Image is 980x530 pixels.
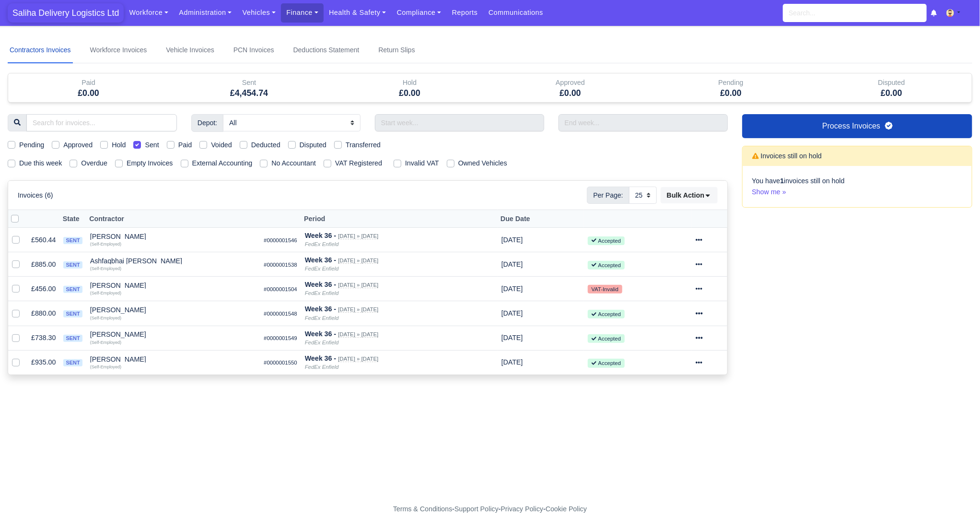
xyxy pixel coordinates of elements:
a: Return Slips [376,37,417,63]
h6: Invoices still on hold [752,152,822,160]
small: [DATE] » [DATE] [338,331,378,338]
span: 4 days from now [502,236,523,244]
label: Invalid VAT [405,158,439,169]
span: Per Page: [587,187,629,204]
strong: 1 [780,177,784,185]
div: Pending [658,77,804,88]
a: PCN Invoices [232,37,276,63]
div: - - - [217,504,763,515]
th: Period [301,210,498,228]
small: #0000001504 [264,286,297,292]
i: FedEx Enfield [305,364,339,370]
a: Saliha Delivery Logistics Ltd [8,4,124,23]
a: Finance [281,3,324,22]
div: Paid [8,73,169,102]
td: £560.44 [27,228,59,252]
span: sent [63,310,82,318]
small: Accepted [588,310,625,318]
small: #0000001550 [264,360,297,365]
strong: Week 36 - [305,305,336,313]
label: VAT Registered [335,158,382,169]
small: VAT-Invalid [588,285,622,294]
label: Approved [63,140,93,151]
input: Start week... [375,114,544,131]
label: Deducted [251,140,280,151]
div: Hold [337,77,483,88]
i: FedEx Enfield [305,290,339,296]
div: [PERSON_NAME] [90,331,256,338]
span: sent [63,237,82,244]
small: (Self-Employed) [90,340,121,345]
button: Bulk Action [661,187,718,203]
span: sent [63,261,82,269]
div: Disputed [818,77,965,88]
small: Accepted [588,261,625,270]
a: Support Policy [455,505,499,513]
a: Administration [174,3,237,22]
th: Contractor [86,210,260,228]
a: Vehicles [237,3,281,22]
a: Vehicle Invoices [164,37,216,63]
td: £456.00 [27,277,59,301]
strong: Week 36 - [305,232,336,239]
td: £880.00 [27,301,59,326]
i: FedEx Enfield [305,340,339,345]
small: [DATE] » [DATE] [338,282,378,288]
a: Show me » [752,188,786,196]
div: Pending [651,73,811,102]
a: Contractors Invoices [8,37,73,63]
div: Paid [15,77,162,88]
i: FedEx Enfield [305,266,339,271]
iframe: Chat Widget [808,419,980,530]
label: External Accounting [192,158,253,169]
i: FedEx Enfield [305,241,339,247]
div: [PERSON_NAME] [90,233,256,240]
td: £885.00 [27,252,59,277]
a: Compliance [391,3,446,22]
a: Cookie Policy [546,505,587,513]
span: Depot: [191,114,223,131]
span: sent [63,359,82,366]
small: [DATE] » [DATE] [338,258,378,264]
div: Approved [490,73,651,102]
small: (Self-Employed) [90,316,121,320]
div: You have invoices still on hold [743,166,972,207]
div: Ashfaqbhai [PERSON_NAME] [90,258,256,264]
small: (Self-Employed) [90,291,121,295]
span: 4 days from now [502,358,523,366]
div: [PERSON_NAME] [90,356,256,363]
label: Voided [211,140,232,151]
input: Search for invoices... [26,114,177,131]
small: Accepted [588,334,625,343]
label: Hold [112,140,126,151]
label: Transferred [346,140,381,151]
input: Search... [783,4,927,22]
label: Empty Invoices [127,158,173,169]
span: sent [63,286,82,293]
div: [PERSON_NAME] [90,282,256,289]
label: Paid [178,140,192,151]
label: Due this week [19,158,62,169]
strong: Week 36 - [305,330,336,338]
td: £738.30 [27,326,59,350]
label: Overdue [81,158,107,169]
div: [PERSON_NAME] [90,306,256,313]
a: Privacy Policy [501,505,544,513]
small: [DATE] » [DATE] [338,306,378,313]
a: Terms & Conditions [393,505,452,513]
h5: £0.00 [497,88,643,98]
label: Disputed [300,140,327,151]
label: No Accountant [271,158,316,169]
small: #0000001546 [264,237,297,243]
h5: £4,454.74 [176,88,322,98]
h5: £0.00 [658,88,804,98]
a: Deductions Statement [292,37,362,63]
h5: £0.00 [818,88,965,98]
td: £935.00 [27,350,59,375]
